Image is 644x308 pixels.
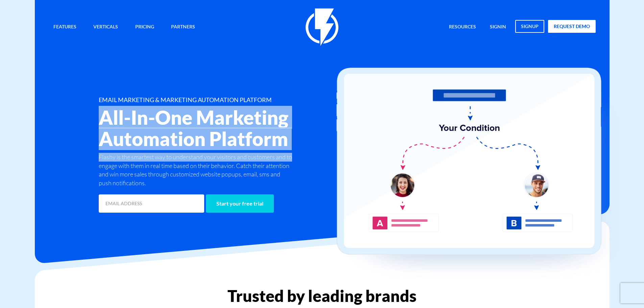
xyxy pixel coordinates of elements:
[485,20,511,34] a: signin
[548,20,596,33] a: request demo
[206,194,274,213] input: Start your free trial
[166,20,200,34] a: Partners
[515,20,544,33] a: signup
[130,20,159,34] a: Pricing
[99,153,294,188] p: Flashy is the smartest way to understand your visitors and customers and to engage with them in r...
[99,97,362,103] h1: EMAIL MARKETING & MARKETING AUTOMATION PLATFORM
[99,107,362,149] h2: All-In-One Marketing Automation Platform
[444,20,481,34] a: Resources
[99,194,204,213] input: EMAIL ADDRESS
[35,287,610,305] h2: Trusted by leading brands
[88,20,123,34] a: Verticals
[48,20,81,34] a: Features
